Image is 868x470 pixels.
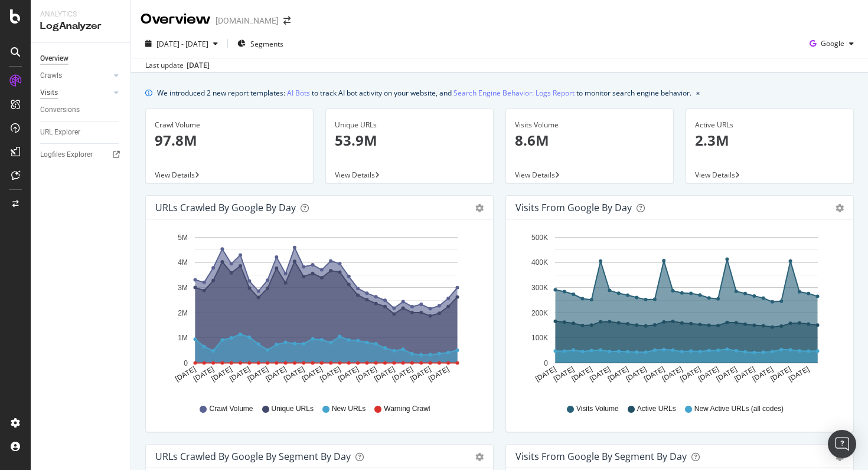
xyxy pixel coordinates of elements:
[836,204,844,212] div: gear
[694,404,784,414] span: New Active URLs (all codes)
[531,234,548,242] text: 500K
[391,365,415,383] text: [DATE]
[733,365,756,383] text: [DATE]
[228,365,252,383] text: [DATE]
[515,229,844,393] svg: A chart.
[697,365,720,383] text: [DATE]
[335,120,484,130] div: Unique URLs
[192,365,216,383] text: [DATE]
[695,130,844,150] p: 2.3M
[624,365,648,383] text: [DATE]
[178,334,188,342] text: 1M
[695,120,844,130] div: Active URLs
[531,259,548,267] text: 400K
[40,9,121,19] div: Analytics
[40,104,80,116] div: Conversions
[301,365,324,383] text: [DATE]
[828,430,856,458] div: Open Intercom Messenger
[805,34,859,53] button: Google
[40,149,122,161] a: Logfiles Explorer
[40,149,93,161] div: Logfiles Explorer
[209,404,253,414] span: Crawl Volume
[427,365,451,383] text: [DATE]
[40,52,122,65] a: Overview
[695,170,735,180] span: View Details
[661,365,684,383] text: [DATE]
[475,453,484,461] div: gear
[155,451,351,462] div: URLs Crawled by Google By Segment By Day
[335,170,375,180] span: View Details
[141,34,223,53] button: [DATE] - [DATE]
[40,52,68,65] div: Overview
[155,202,296,213] div: URLs Crawled by Google by day
[693,84,703,101] button: close banner
[155,229,484,393] svg: A chart.
[318,365,342,383] text: [DATE]
[156,39,208,49] span: [DATE] - [DATE]
[534,365,557,383] text: [DATE]
[145,60,210,71] div: Last update
[576,404,619,414] span: Visits Volume
[40,126,80,139] div: URL Explorer
[335,130,484,150] p: 53.9M
[515,120,664,130] div: Visits Volume
[453,87,575,99] a: Search Engine Behavior: Logs Report
[642,365,666,383] text: [DATE]
[155,120,304,130] div: Crawl Volume
[373,365,396,383] text: [DATE]
[287,87,310,99] a: AI Bots
[155,170,195,180] span: View Details
[40,87,110,99] a: Visits
[384,404,430,414] span: Warning Crawl
[250,39,283,49] span: Segments
[40,104,122,116] a: Conversions
[355,365,378,383] text: [DATE]
[272,404,314,414] span: Unique URLs
[588,365,612,383] text: [DATE]
[40,19,121,33] div: LogAnalyzer
[216,15,279,27] div: [DOMAIN_NAME]
[332,404,366,414] span: New URLs
[751,365,775,383] text: [DATE]
[409,365,432,383] text: [DATE]
[141,9,211,29] div: Overview
[515,170,555,180] span: View Details
[40,70,62,82] div: Crawls
[821,38,844,48] span: Google
[40,126,122,139] a: URL Explorer
[552,365,576,383] text: [DATE]
[233,34,288,53] button: Segments
[678,365,702,383] text: [DATE]
[531,309,548,317] text: 200K
[157,87,691,99] div: We introduced 2 new report templates: to track AI bot activity on your website, and to monitor se...
[246,365,270,383] text: [DATE]
[570,365,594,383] text: [DATE]
[475,204,484,212] div: gear
[178,309,188,317] text: 2M
[145,87,854,99] div: info banner
[715,365,739,383] text: [DATE]
[282,365,306,383] text: [DATE]
[283,17,291,25] div: arrow-right-arrow-left
[178,284,188,292] text: 3M
[531,284,548,292] text: 300K
[515,202,632,213] div: Visits from Google by day
[40,87,58,99] div: Visits
[606,365,630,383] text: [DATE]
[210,365,234,383] text: [DATE]
[187,60,210,71] div: [DATE]
[155,130,304,150] p: 97.8M
[531,334,548,342] text: 100K
[264,365,288,383] text: [DATE]
[337,365,360,383] text: [DATE]
[178,259,188,267] text: 4M
[174,365,197,383] text: [DATE]
[544,359,548,367] text: 0
[637,404,676,414] span: Active URLs
[769,365,792,383] text: [DATE]
[515,130,664,150] p: 8.6M
[178,234,188,242] text: 5M
[787,365,811,383] text: [DATE]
